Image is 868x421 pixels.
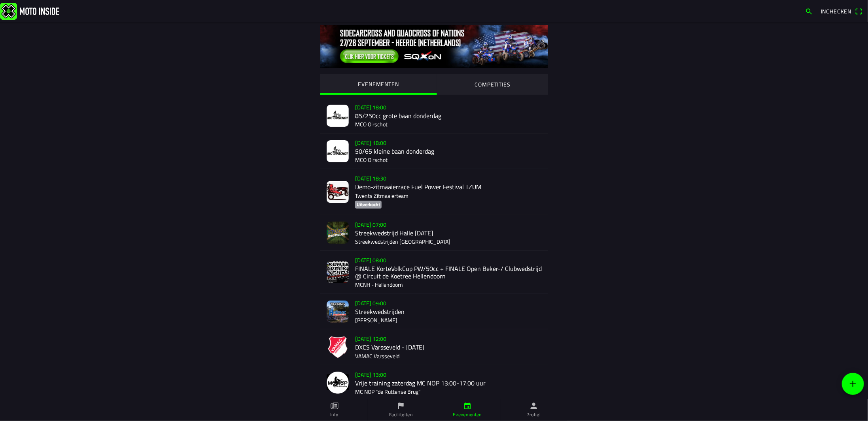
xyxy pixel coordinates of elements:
img: Jr9onrC0yD8203rv07GQoPFRO05txJl9KEmks7zX.jpg [327,181,349,203]
ion-icon: paper [330,402,339,410]
a: [DATE] 13:00Vrije training zaterdag MC NOP 13:00-17:00 uurMC NOP "de Ruttense Brug" [320,365,548,401]
span: Inchecken [821,7,852,15]
ion-icon: add [848,379,858,389]
a: [DATE] 18:30Demo-zitmaaierrace Fuel Power Festival TZUMTwents ZitmaaierteamUitverkocht [320,169,548,215]
img: qaiuHcGyss22570fqZKCwYI5GvCJxDNyPIX6KLCV.png [327,336,349,358]
img: 0tIKNvXMbOBQGQ39g5GyH2eKrZ0ImZcyIMR2rZNf.jpg [320,25,548,68]
ion-icon: calendar [463,402,472,410]
ion-icon: person [529,402,538,410]
ion-label: Faciliteiten [389,411,412,418]
a: [DATE] 07:00Streekwedstrijd Halle [DATE]Streekwedstrijden [GEOGRAPHIC_DATA] [320,215,548,251]
a: [DATE] 09:00Streekwedstrijden[PERSON_NAME] [320,294,548,329]
a: Incheckenqr scanner [817,4,866,18]
img: Y5rwN9z9uPcyXeovWO1qn41Q4V5LkcRjVCcyV7Gt.jpg [327,222,349,244]
img: NjdwpvkGicnr6oC83998ZTDUeXJJ29cK9cmzxz8K.png [327,372,349,394]
ion-segment-button: EVENEMENTEN [320,74,437,95]
ion-label: Profiel [527,411,541,418]
ion-segment-button: COMPETITIES [437,74,548,95]
ion-label: Evenementen [453,411,482,418]
img: OArzBabEhZXuCYyBtLVoVxJzsXpSUDvNrfuwTpBY.jpg [327,105,349,127]
ion-icon: flag [397,402,405,410]
a: [DATE] 18:0050/65 kleine baan donderdagMCO Oirschot [320,133,548,169]
ion-label: Info [330,411,338,418]
img: tzUYimhGJalR2koNbutWfmv3uH9CsjajfuldvJ5e.jpg [327,140,349,162]
a: [DATE] 08:00FINALE KorteVolkCup PW/50cc + FINALE Open Beker-/ Clubwedstrijd @ Circuit de Koetree ... [320,251,548,294]
a: [DATE] 18:0085/250cc grote baan donderdagMCO Oirschot [320,98,548,133]
a: search [801,4,817,18]
a: [DATE] 12:00DXCS Varsseveld - [DATE]VAMAC Varsseveld [320,329,548,365]
img: N3lxsS6Zhak3ei5Q5MtyPEvjHqMuKUUTBqHB2i4g.png [327,301,349,323]
img: wnU9VZkziWAzZjs8lAG3JHcHr0adhkas7rPV26Ps.jpg [327,261,349,283]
